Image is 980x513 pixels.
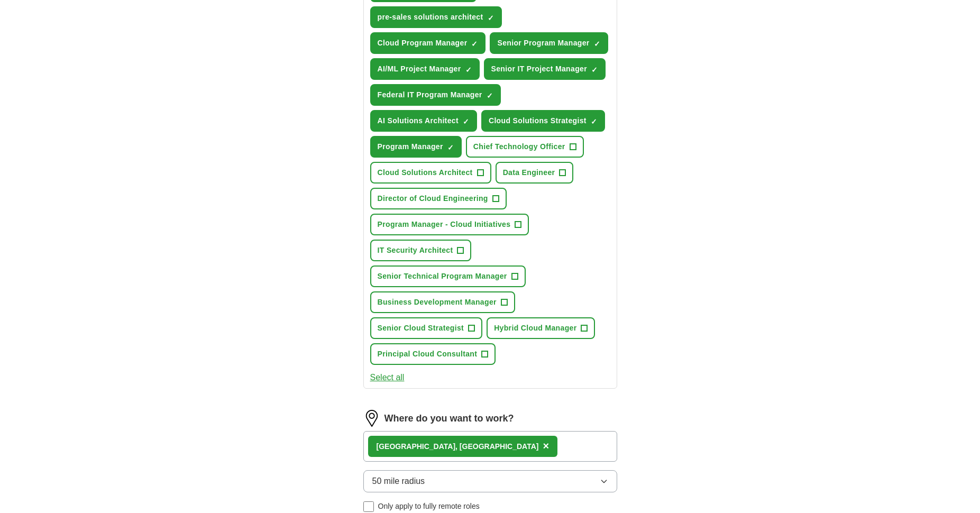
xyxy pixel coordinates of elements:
[484,58,606,80] button: Senior IT Project Manager✓
[378,38,468,49] span: Cloud Program Manager
[497,38,589,49] span: Senior Program Manager
[378,219,511,230] span: Program Manager - Cloud Initiatives
[370,188,507,209] button: Director of Cloud Engineering
[594,40,600,48] span: ✓
[378,297,497,308] span: Business Development Manager
[487,91,493,100] span: ✓
[370,214,529,235] button: Program Manager - Cloud Initiatives
[487,317,595,339] button: Hybrid Cloud Manager
[378,12,483,23] span: pre-sales solutions architect
[370,265,526,287] button: Senior Technical Program Manager
[463,117,469,126] span: ✓
[491,63,587,75] span: Senior IT Project Manager
[481,110,605,132] button: Cloud Solutions Strategist✓
[378,141,443,152] span: Program Manager
[363,470,617,492] button: 50 mile radius
[370,240,472,261] button: IT Security Architect
[370,110,477,132] button: AI Solutions Architect✓
[378,323,464,334] span: Senior Cloud Strategist
[378,115,459,126] span: AI Solutions Architect
[496,162,574,184] button: Data Engineer
[370,343,496,365] button: Principal Cloud Consultant
[591,66,598,74] span: ✓
[465,66,472,74] span: ✓
[503,167,555,178] span: Data Engineer
[494,323,576,334] span: Hybrid Cloud Manager
[378,501,480,512] span: Only apply to fully remote roles
[370,136,462,158] button: Program Manager✓
[378,271,507,282] span: Senior Technical Program Manager
[378,193,488,204] span: Director of Cloud Engineering
[370,291,515,313] button: Business Development Manager
[471,40,478,48] span: ✓
[543,438,549,454] button: ×
[488,14,494,22] span: ✓
[378,245,453,256] span: IT Security Architect
[378,349,478,360] span: Principal Cloud Consultant
[489,115,587,126] span: Cloud Solutions Strategist
[377,441,539,452] div: [GEOGRAPHIC_DATA], [GEOGRAPHIC_DATA]
[372,475,425,488] span: 50 mile radius
[543,440,549,452] span: ×
[378,89,482,100] span: Federal IT Program Manager
[370,162,491,184] button: Cloud Solutions Architect
[378,167,473,178] span: Cloud Solutions Architect
[363,501,374,512] input: Only apply to fully remote roles
[490,32,608,54] button: Senior Program Manager✓
[370,371,405,384] button: Select all
[370,58,480,80] button: AI/ML Project Manager✓
[378,63,461,75] span: AI/ML Project Manager
[466,136,584,158] button: Chief Technology Officer
[370,6,502,28] button: pre-sales solutions architect✓
[363,410,380,427] img: location.png
[370,84,501,106] button: Federal IT Program Manager✓
[591,117,597,126] span: ✓
[370,317,483,339] button: Senior Cloud Strategist
[384,411,514,426] label: Where do you want to work?
[370,32,486,54] button: Cloud Program Manager✓
[473,141,565,152] span: Chief Technology Officer
[447,143,454,152] span: ✓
